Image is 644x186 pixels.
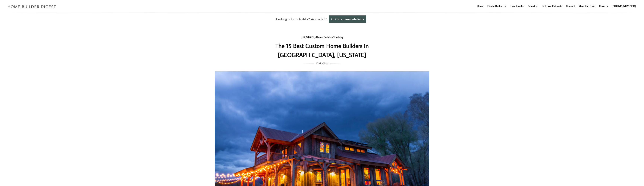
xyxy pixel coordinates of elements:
[540,0,564,12] a: Get Free Estimate
[564,0,576,12] a: Contact
[316,36,333,39] a: Home Builders
[610,0,637,12] a: [PHONE_NUMBER]
[247,35,397,40] div: / /
[316,61,328,65] span: 13 Min Read
[334,36,343,39] a: Ranking
[329,15,366,23] a: Get Recommendations
[577,0,597,12] a: Meet the Team
[247,41,397,59] h1: The 15 Best Custom Home Builders in [GEOGRAPHIC_DATA], [US_STATE]
[526,0,535,12] a: About
[598,0,609,12] a: Careers
[475,0,485,12] a: Home
[6,3,58,10] img: Home Builder Digest
[301,36,315,39] a: [US_STATE]
[509,0,526,12] a: Cost Guides
[486,0,504,12] a: Find a Builder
